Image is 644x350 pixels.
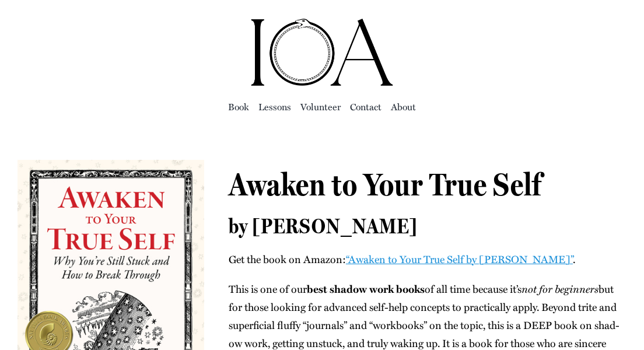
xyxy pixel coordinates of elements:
p: Get the book on Ama­zon: . [229,250,626,268]
span: Awaken to Your True Self [229,166,541,203]
span: by [PERSON_NAME] [229,213,418,239]
a: Con­tact [350,99,381,115]
img: Institute of Awakening [249,17,395,87]
a: “Awak­en to Your True Self by [PERSON_NAME]” [346,251,573,267]
nav: Main [17,87,626,125]
em: not for begin­ners [521,281,598,296]
a: Book [228,99,249,115]
a: ioa-logo [249,15,395,30]
b: best shad­ow work books [307,281,425,296]
a: Vol­un­teer [300,99,341,115]
a: Lessons [258,99,291,115]
a: About [391,99,416,115]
